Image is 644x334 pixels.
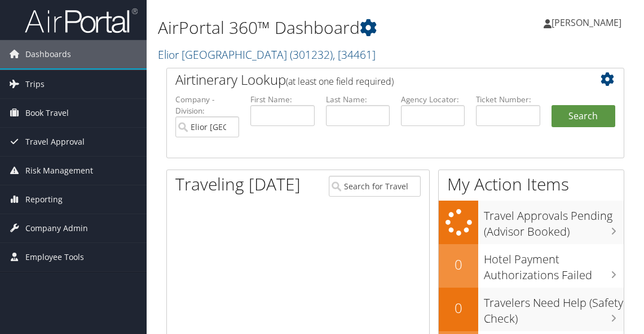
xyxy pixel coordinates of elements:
[439,288,624,331] a: 0Travelers Need Help (Safety Check)
[175,94,239,117] label: Company - Division:
[484,202,624,240] h3: Travel Approvals Pending (Advisor Booked)
[439,172,624,196] h1: My Action Items
[175,70,577,89] h2: Airtinerary Lookup
[439,255,478,274] h2: 0
[250,94,314,105] label: First Name:
[158,47,376,62] a: Elior [GEOGRAPHIC_DATA]
[25,157,93,185] span: Risk Management
[439,201,624,244] a: Travel Approvals Pending (Advisor Booked)
[25,185,63,214] span: Reporting
[333,47,376,62] span: , [ 34461 ]
[25,243,84,271] span: Employee Tools
[552,16,621,29] span: [PERSON_NAME]
[329,176,421,197] input: Search for Traveler
[476,94,540,105] label: Ticket Number:
[175,172,301,196] h1: Traveling [DATE]
[158,16,474,40] h1: AirPortal 360™ Dashboard
[544,6,633,40] a: [PERSON_NAME]
[484,289,624,327] h3: Travelers Need Help (Safety Check)
[552,105,615,128] button: Search
[326,94,390,105] label: Last Name:
[25,99,69,127] span: Book Travel
[484,246,624,283] h3: Hotel Payment Authorizations Failed
[286,75,394,88] span: (at least one field required)
[25,214,88,242] span: Company Admin
[290,47,333,62] span: ( 301232 )
[439,298,478,318] h2: 0
[401,94,465,105] label: Agency Locator:
[25,70,45,98] span: Trips
[25,40,71,68] span: Dashboards
[439,244,624,288] a: 0Hotel Payment Authorizations Failed
[25,7,138,34] img: airportal-logo.png
[25,128,85,156] span: Travel Approval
